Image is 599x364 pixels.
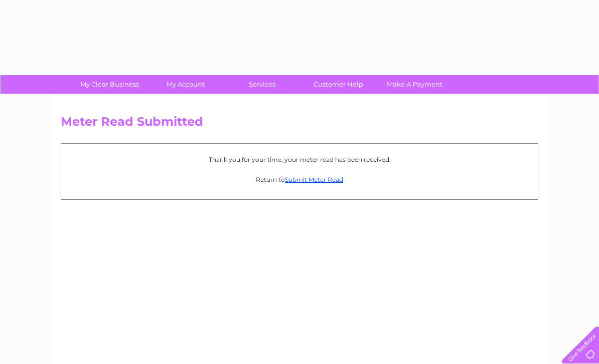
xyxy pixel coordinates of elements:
a: Make A Payment [373,75,456,94]
a: Submit Meter Read [285,176,343,183]
a: My Clear Business [68,75,151,94]
a: My Account [144,75,227,94]
h2: Meter Read Submitted [61,115,538,134]
p: Return to [66,175,533,184]
p: Thank you for your time, your meter read has been received. [66,155,533,164]
a: Customer Help [297,75,380,94]
a: Services [221,75,304,94]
